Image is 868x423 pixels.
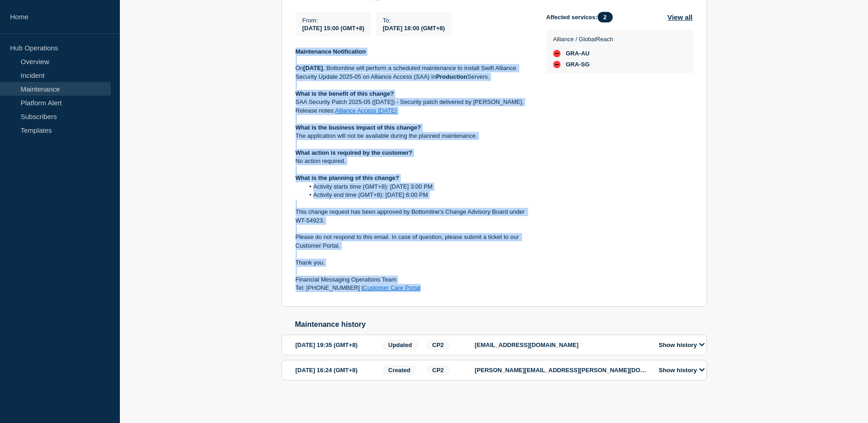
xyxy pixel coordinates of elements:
[296,276,532,284] p: Financial Messaging Operations Team
[426,340,450,350] span: CP2
[303,65,323,71] strong: [DATE]
[296,259,532,267] p: Thank you.
[296,149,413,156] strong: What action is required by the customer?
[302,25,365,32] span: [DATE] 15:00 (GMT+8)
[426,365,450,375] span: CP2
[296,64,532,81] p: On , Bottomline will perform a scheduled maintenance to install Swift Alliance Security Update 20...
[296,174,399,181] strong: What is the planning of this change?
[296,157,532,165] p: No action required.
[296,98,532,106] p: SAA Security Patch 2025-05 ([DATE]) - Security patch delivered by [PERSON_NAME].
[553,61,561,68] div: down
[656,366,707,374] button: Show history
[363,284,421,291] a: Customer Care Portal
[304,183,532,191] li: Activity starts time (GMT+8): [DATE] 3:00 PM
[296,365,380,375] div: [DATE] 16:24 (GMT+8)
[566,61,590,68] span: GRA-SG
[296,233,532,250] p: Please do not respond to this email. In case of question, please submit a ticket to our Customer ...
[656,341,707,349] button: Show history
[296,124,421,131] strong: What is the business impact of this change?
[296,284,532,292] p: Tel: [PHONE_NUMBER] |
[296,90,394,97] strong: What is the benefit of this change?
[546,12,617,22] span: Affected services:
[296,208,532,225] p: This change request has been approved by Bottomline’s Change Advisory Board under WT-54923.
[475,342,649,348] p: [EMAIL_ADDRESS][DOMAIN_NAME]
[436,73,468,80] strong: Production
[296,340,380,350] div: [DATE] 19:35 (GMT+8)
[475,367,649,374] p: [PERSON_NAME][EMAIL_ADDRESS][PERSON_NAME][DOMAIN_NAME]
[302,17,365,24] p: From :
[304,191,532,199] li: Activity end time (GMT+8): [DATE] 6:00 PM
[598,12,613,22] span: 2
[383,17,445,24] p: To :
[296,107,532,115] p: Release notes:
[295,320,707,329] h2: Maintenance history
[553,36,614,43] p: Alliance / GlobalReach
[553,50,561,57] div: down
[566,50,590,57] span: GRA-AU
[383,25,445,32] span: [DATE] 18:00 (GMT+8)
[383,340,418,350] span: Updated
[296,132,532,140] p: The application will not be available during the planned maintenance.
[668,12,693,22] button: View all
[335,107,397,114] a: Alliance Access [DATE]
[383,365,416,375] span: Created
[296,48,366,55] strong: Maintenance Notification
